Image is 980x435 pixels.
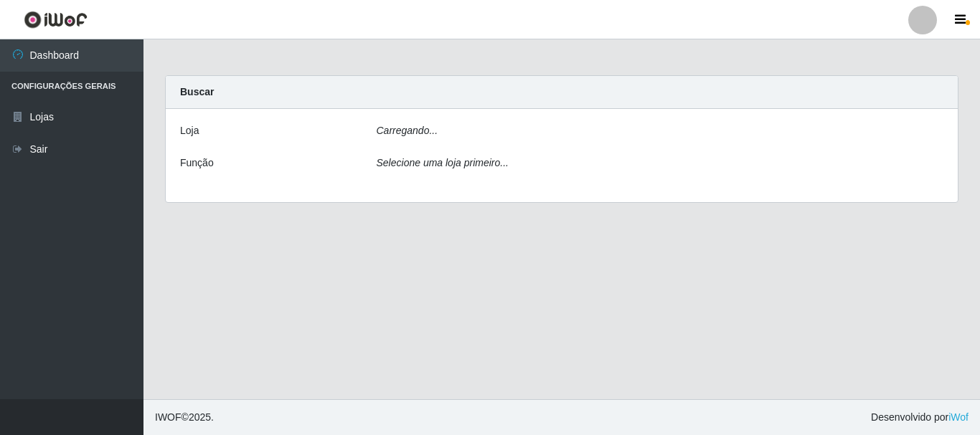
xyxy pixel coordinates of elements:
[377,125,438,136] i: Carregando...
[180,123,199,138] label: Loja
[948,411,969,423] a: iWof
[180,86,214,97] strong: Buscar
[155,410,214,425] span: © 2025 .
[24,11,88,29] img: CoreUI Logo
[871,410,969,425] span: Desenvolvido por
[155,411,182,423] span: IWOF
[180,156,214,171] label: Função
[377,157,509,168] i: Selecione uma loja primeiro...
